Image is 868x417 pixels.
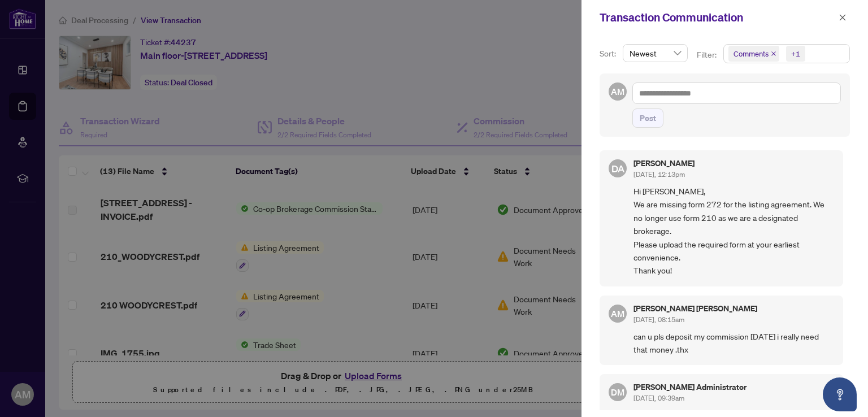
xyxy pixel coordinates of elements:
p: Filter: [697,49,718,61]
span: Comments [734,48,769,59]
span: DA [611,160,624,176]
span: Hi [PERSON_NAME], We are missing form 272 for the listing agreement. We no longer use form 210 as... [633,185,834,277]
span: Comments [728,46,779,62]
span: [DATE], 12:13pm [633,170,685,179]
button: Post [632,108,663,128]
span: DM [611,385,624,399]
h5: [PERSON_NAME] [PERSON_NAME] [633,305,757,312]
span: [DATE], 08:15am [633,315,684,324]
span: AM [611,307,624,320]
span: close [771,51,776,57]
button: Open asap [823,377,857,411]
p: Sort: [600,47,618,60]
span: [DATE], 09:39am [633,394,684,402]
div: +1 [791,48,800,59]
h5: [PERSON_NAME] Administrator [633,383,747,391]
span: Newest [630,45,681,62]
span: can u pls deposit my commission [DATE] i really need that money .thx [633,330,834,357]
div: Transaction Communication [600,9,835,26]
h5: [PERSON_NAME] [633,159,695,167]
span: AM [611,85,624,98]
span: close [839,14,847,21]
